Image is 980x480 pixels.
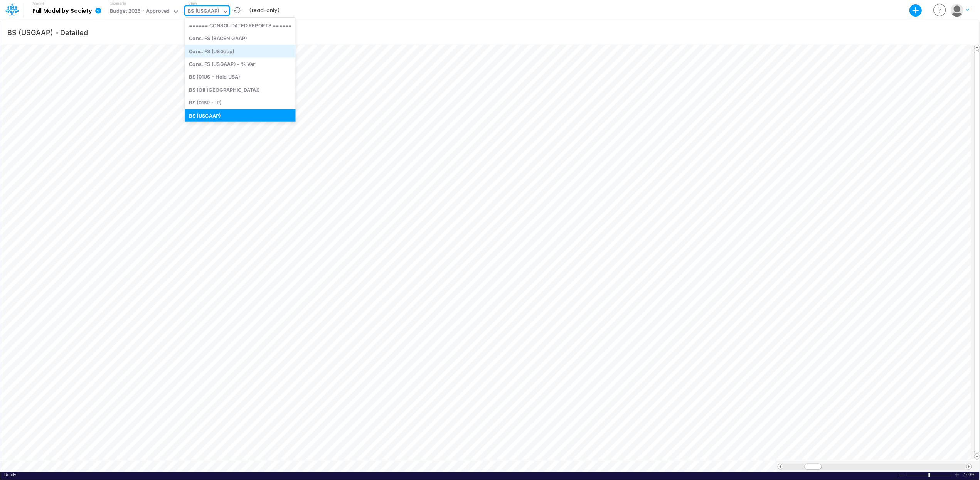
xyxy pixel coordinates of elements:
div: BS (USGAAP) [188,7,219,16]
div: BS (01US - Hold USA) [185,71,296,83]
label: Model [32,2,44,6]
div: Zoom Out [899,472,905,478]
div: BS (01BR - IP) [185,96,296,109]
div: Zoom In [954,472,960,478]
label: View [188,0,197,6]
div: BS (USGAAP) [185,109,296,122]
div: Zoom [929,473,930,477]
div: Zoom [906,472,954,478]
label: Scenario [110,0,126,6]
div: Cons. FS (USGaap) [185,45,296,57]
div: ====== CONSOLIDATED REPORTS ====== [185,19,296,32]
span: 100% [964,472,976,478]
div: Cons. FS (BACEN GAAP) [185,32,296,45]
div: In Ready mode [4,472,16,478]
div: Zoom level [964,472,976,478]
b: Full Model by Society [32,8,92,15]
span: Ready [4,472,16,477]
div: BS (Off [GEOGRAPHIC_DATA]) [185,83,296,96]
b: (read-only) [249,7,280,14]
div: Budget 2025 - Approved [110,7,170,16]
div: Cons. FS (USGAAP) - % Var [185,57,296,70]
